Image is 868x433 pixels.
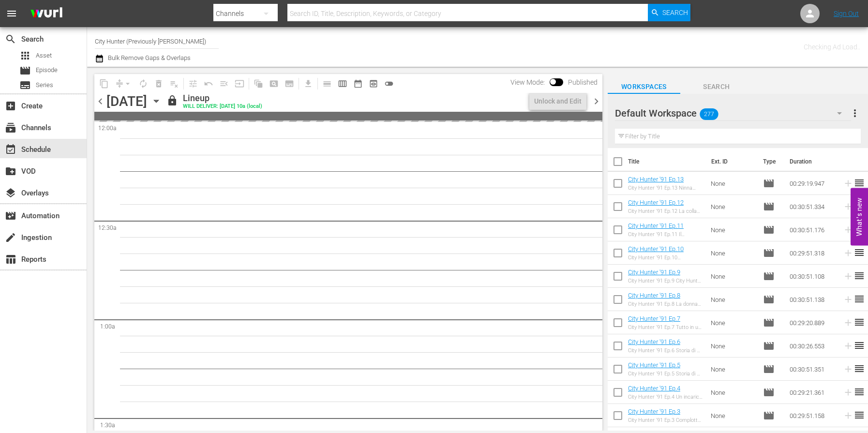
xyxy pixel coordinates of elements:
span: Search [5,33,16,45]
span: reorder [853,177,865,189]
td: None [707,288,759,311]
td: None [707,265,759,288]
span: reorder [853,409,865,421]
img: ans4CAIJ8jUAAAAAAAAAAAAAAAAAAAAAAAAgQb4GAAAAAAAAAAAAAAAAAAAAAAAAJMjXAAAAAAAAAAAAAAAAAAAAAAAAgAT5G... [23,2,70,25]
th: Ext. ID [705,148,757,175]
span: reorder [853,247,865,258]
span: Episode [36,65,58,75]
span: Bulk Remove Gaps & Overlaps [106,54,191,61]
span: reorder [853,293,865,305]
td: None [707,218,759,241]
svg: Add to Schedule [843,410,853,421]
div: City Hunter '91 Ep.8 La donna che grida vendetta [628,301,703,307]
a: City Hunter '91 Ep.3 [628,408,680,415]
span: Episode [763,224,775,236]
div: City Hunter '91 Ep.3 Complotto regale [628,417,703,423]
th: Type [757,148,784,175]
div: City Hunter '91 Ep.13 Ninna nanna funebre [628,185,703,191]
span: Revert to Primary Episode [201,76,216,91]
a: Sign Out [834,10,859,17]
div: City Hunter '91 Ep.11 Il detective che amò [PERSON_NAME] [628,231,703,238]
td: 00:30:51.351 [786,358,839,381]
svg: Add to Schedule [843,387,853,398]
span: reorder [853,363,865,374]
span: chevron_left [94,95,106,107]
a: City Hunter '91 Ep.9 [628,269,680,276]
td: 00:30:51.108 [786,265,839,288]
span: Asset [36,51,52,60]
a: City Hunter '91 Ep.4 [628,385,680,392]
svg: Add to Schedule [843,317,853,328]
span: toggle_off [384,79,394,89]
svg: Add to Schedule [843,341,853,351]
span: Episode [763,340,775,352]
td: None [707,172,759,195]
td: 00:30:51.334 [786,195,839,218]
span: Customize Events [182,74,201,93]
span: Episode [763,317,775,328]
td: None [707,358,759,381]
th: Title [628,148,705,175]
div: [DATE] [106,93,147,109]
button: Open Feedback Widget [851,188,868,245]
span: 277 [700,104,718,124]
a: City Hunter '91 Ep.7 [628,315,680,322]
span: View Mode: [506,78,550,86]
span: Search [662,4,688,21]
span: Episode [763,247,775,259]
span: Update Metadata from Key Asset [232,76,247,91]
span: Ingestion [5,232,16,243]
span: Checking Ad Load.. [804,43,860,51]
div: Lineup [183,93,262,104]
div: City Hunter '91 Ep.4 Un incarico particolare [628,394,703,400]
span: Series [19,79,31,91]
span: Refresh All Search Blocks [247,74,266,93]
td: None [707,241,759,265]
button: more_vert [849,102,861,125]
span: Episode [763,201,775,212]
td: 00:30:26.553 [786,334,839,358]
div: City Hunter '91 Ep.7 Tutto in un giorno [628,324,703,330]
span: Schedule [5,144,16,155]
td: None [707,404,759,427]
td: 00:29:21.361 [786,381,839,404]
a: City Hunter '91 Ep.8 [628,292,680,299]
div: City Hunter '91 Ep.10 Cenerentola per una notte [628,254,703,261]
svg: Add to Schedule [843,364,853,374]
span: Select an event to delete [151,76,166,91]
span: calendar_view_week_outlined [338,79,347,89]
span: Workspaces [608,81,680,93]
span: Copy Lineup [96,76,112,91]
span: Asset [19,50,31,61]
span: Clear Lineup [166,76,182,91]
a: City Hunter '91 Ep.11 [628,222,684,229]
td: None [707,334,759,358]
span: Episode [763,270,775,282]
th: Duration [784,148,842,175]
span: Episode [763,387,775,398]
svg: Add to Schedule [843,224,853,235]
span: Episode [763,178,775,189]
td: None [707,381,759,404]
span: Episode [763,294,775,305]
a: City Hunter '91 Ep.13 [628,176,684,183]
span: preview_outlined [369,79,378,89]
svg: Add to Schedule [843,178,853,189]
svg: Add to Schedule [843,271,853,282]
td: None [707,311,759,334]
div: WILL DELIVER: [DATE] 10a (local) [183,104,262,110]
span: Search [680,81,753,93]
span: 24 hours Lineup View is OFF [381,76,397,91]
a: City Hunter '91 Ep.12 [628,199,684,206]
svg: Add to Schedule [843,248,853,258]
div: City Hunter '91 Ep.9 City Hunter morirà all'alba [628,278,703,284]
a: City Hunter '91 Ep.10 [628,245,684,253]
td: 00:29:19.947 [786,172,839,195]
button: Search [648,4,690,21]
div: City Hunter '91 Ep.6 Storia di un fantasma (seconda parte) [628,347,703,354]
div: Unlock and Edit [534,92,582,110]
span: Channels [5,122,16,134]
span: Create Series Block [282,76,297,91]
td: 00:30:51.176 [786,218,839,241]
span: Create Search Block [266,76,282,91]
